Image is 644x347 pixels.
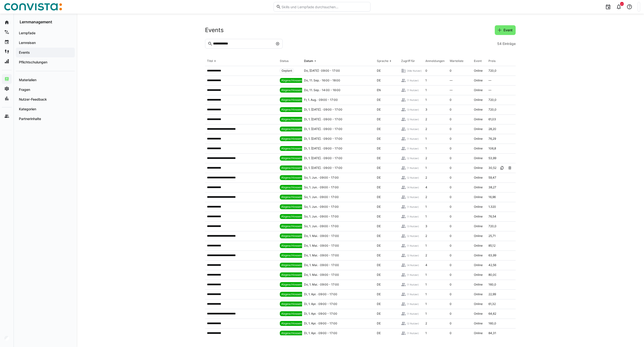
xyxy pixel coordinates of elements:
span: Abgeschlossen [281,312,302,316]
span: 1 [425,215,427,218]
span: Abgeschlossen [281,88,302,92]
span: Online [474,98,483,102]
span: Di, 1. [DATE]. · 09:00 - 17:00 [304,156,342,160]
span: Online [474,127,483,131]
input: Skills und Lernpfade durchsuchen… [281,5,368,9]
span: Online [474,166,483,170]
span: Abgeschlossen [281,253,302,257]
span: 0 [425,69,427,73]
span: Di, 1. [DATE]. · 09:00 - 17:00 [304,147,342,150]
span: Di, 1. [DATE]. · 09:00 - 17:00 [304,117,342,121]
span: (1 Nutzer) [407,312,419,315]
span: Abgeschlossen [281,127,302,131]
span: Einträge [503,41,516,46]
span: DE [377,98,381,102]
span: 0 [450,331,452,335]
span: DE [377,205,381,209]
span: DE [377,321,381,325]
span: 2 [425,321,427,325]
div: Zugriff für [401,59,415,63]
span: (2 Nutzer) [407,176,419,179]
span: 84,31 € [488,331,499,335]
span: DE [377,263,381,267]
span: 1 [425,273,427,277]
span: Online [474,244,483,248]
span: 22,99 € [488,292,499,296]
span: 63,99 € [488,253,499,257]
span: Online [474,253,483,257]
h2: Events [205,26,224,34]
span: Online [474,224,483,228]
span: 0 [450,185,452,189]
span: DE [377,273,381,277]
span: 3 [425,224,427,228]
div: Status [280,59,289,63]
span: (2 Nutzer) [407,254,419,257]
span: Online [474,137,483,141]
span: DE [377,331,381,335]
span: So, 1. Jun. · 09:00 - 17:00 [304,215,339,218]
span: Abgeschlossen [281,205,302,209]
span: Di, 1. Apr. · 09:00 - 17:00 [304,312,337,316]
span: Abgeschlossen [281,331,302,335]
span: 0 [450,127,452,131]
span: DE [377,292,381,296]
span: DE [377,127,381,131]
span: Do, 11. Sep. · 14:00 - 16:00 [304,88,340,92]
span: (2 Nutzer) [407,322,419,325]
span: Online [474,176,483,180]
span: 2 [425,127,427,131]
span: (3 Nutzer) [407,225,419,228]
span: 0 [450,205,452,209]
span: Online [474,108,483,112]
span: Online [474,312,483,316]
span: 61,03 € [488,117,499,121]
span: 28,20 € [488,127,499,131]
span: Online [474,302,483,306]
span: DE [377,283,381,286]
span: 38,27 € [488,185,499,189]
span: (1 Nutzer) [407,205,419,208]
span: 0 [450,263,452,267]
span: 76,29 € [488,137,499,141]
span: 2 [425,234,427,238]
span: 1 [425,302,427,306]
span: 0 [450,292,452,296]
span: 61,32 € [488,302,498,306]
span: Online [474,195,483,199]
span: Online [474,78,483,82]
span: (1 Nutzer) [407,147,419,150]
span: 64,62 € [488,312,499,316]
span: DE [377,302,381,306]
span: Online [474,88,483,92]
span: Do, 1. Mai. · 09:00 - 17:00 [304,263,339,267]
span: Di, 1. Apr. · 09:00 - 17:00 [304,302,337,306]
span: (2 Nutzer) [407,127,419,131]
span: Online [474,117,483,121]
div: Sprache [377,59,388,63]
span: Abgeschlossen [281,302,302,306]
span: (4 Nutzer) [407,263,419,267]
span: Online [474,283,483,286]
span: 0 [450,69,452,73]
span: — [488,88,491,92]
span: DE [377,78,381,82]
span: 0 [450,166,452,170]
span: (1 Nutzer) [407,302,419,306]
span: 4 [425,263,427,267]
span: DE [377,244,381,248]
span: 0 [450,273,452,277]
span: 0 [450,224,452,228]
span: Do, 1. Mai. · 09:00 - 17:00 [304,253,339,257]
span: DE [377,253,381,257]
span: 106,81 € [488,147,500,150]
span: Do, [DATE] · 09:00 - 17:00 [304,69,340,73]
span: Abgeschlossen [281,273,302,277]
span: Di, 1. [DATE]. · 09:00 - 17:00 [304,137,342,141]
span: (1 Nutzer) [407,244,419,247]
span: 1 [425,312,427,316]
span: 1 [425,331,427,335]
span: DE [377,147,381,150]
span: Abgeschlossen [281,78,302,82]
span: Do, 1. Mai. · 09:00 - 17:00 [304,244,339,248]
